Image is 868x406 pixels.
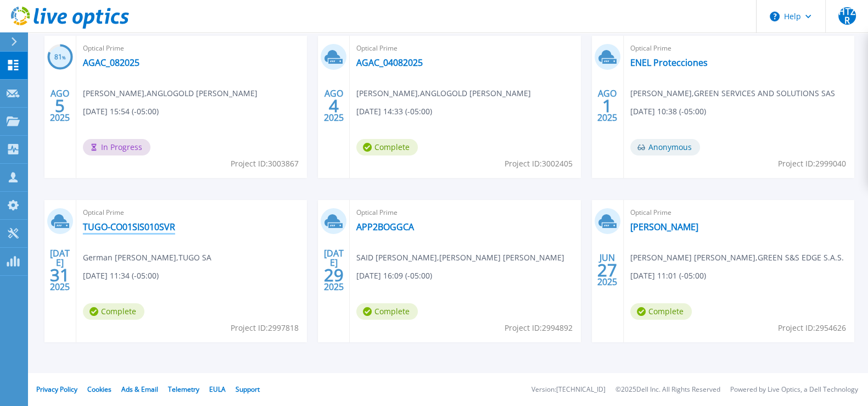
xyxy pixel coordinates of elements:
span: 1 [602,101,612,110]
a: Ads & Email [121,385,158,394]
span: [DATE] 10:38 (-05:00) [630,105,706,118]
span: Project ID: 2954626 [778,322,846,334]
span: Complete [356,139,418,155]
span: % [62,54,66,60]
span: In Progress [83,139,150,155]
span: 29 [324,270,344,280]
a: [PERSON_NAME] [630,221,698,232]
a: ENEL Protecciones [630,57,708,68]
span: Project ID: 3003867 [231,158,299,170]
span: SAID [PERSON_NAME] , [PERSON_NAME] [PERSON_NAME] [356,252,564,264]
li: © 2025 Dell Inc. All Rights Reserved [615,386,720,393]
span: 5 [55,101,65,110]
li: Version: [TECHNICAL_ID] [531,386,606,393]
span: Complete [630,303,692,320]
a: EULA [209,385,226,394]
span: Optical Prime [356,42,574,54]
span: Complete [83,303,144,320]
a: Privacy Policy [36,385,77,394]
a: AGAC_082025 [83,57,139,68]
span: Complete [356,303,418,320]
span: Project ID: 2994892 [505,322,573,334]
div: AGO 2025 [597,86,618,126]
span: [PERSON_NAME] , ANGLOGOLD [PERSON_NAME] [356,87,531,99]
span: German [PERSON_NAME] , TUGO SA [83,252,211,264]
span: [DATE] 11:34 (-05:00) [83,270,159,282]
span: [DATE] 15:54 (-05:00) [83,105,159,118]
span: 27 [597,265,617,275]
span: Optical Prime [630,207,848,219]
span: 31 [50,270,70,280]
span: [DATE] 11:01 (-05:00) [630,270,706,282]
span: [PERSON_NAME] , GREEN SERVICES AND SOLUTIONS SAS [630,87,835,99]
a: AGAC_04082025 [356,57,423,68]
span: 4 [329,101,339,110]
a: APP2BOGGCA [356,221,414,232]
span: Optical Prime [356,207,574,219]
h3: 81 [47,51,73,64]
span: [DATE] 16:09 (-05:00) [356,270,432,282]
a: Support [236,385,260,394]
span: [PERSON_NAME] , ANGLOGOLD [PERSON_NAME] [83,87,257,99]
div: [DATE] 2025 [49,250,70,290]
li: Powered by Live Optics, a Dell Technology [730,386,858,393]
div: JUN 2025 [597,250,618,290]
span: [DATE] 14:33 (-05:00) [356,105,432,118]
a: Telemetry [168,385,199,394]
a: Cookies [87,385,111,394]
span: Project ID: 2999040 [778,158,846,170]
div: AGO 2025 [49,86,70,126]
span: Project ID: 3002405 [505,158,573,170]
span: Optical Prime [83,207,300,219]
span: Project ID: 2997818 [231,322,299,334]
span: [PERSON_NAME] [PERSON_NAME] , GREEN S&S EDGE S.A.S. [630,252,844,264]
span: Optical Prime [83,42,300,54]
div: AGO 2025 [323,86,344,126]
span: Optical Prime [630,42,848,54]
a: TUGO-CO01SIS010SVR [83,221,175,232]
span: HTZR [838,7,856,25]
div: [DATE] 2025 [323,250,344,290]
span: Anonymous [630,139,700,155]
